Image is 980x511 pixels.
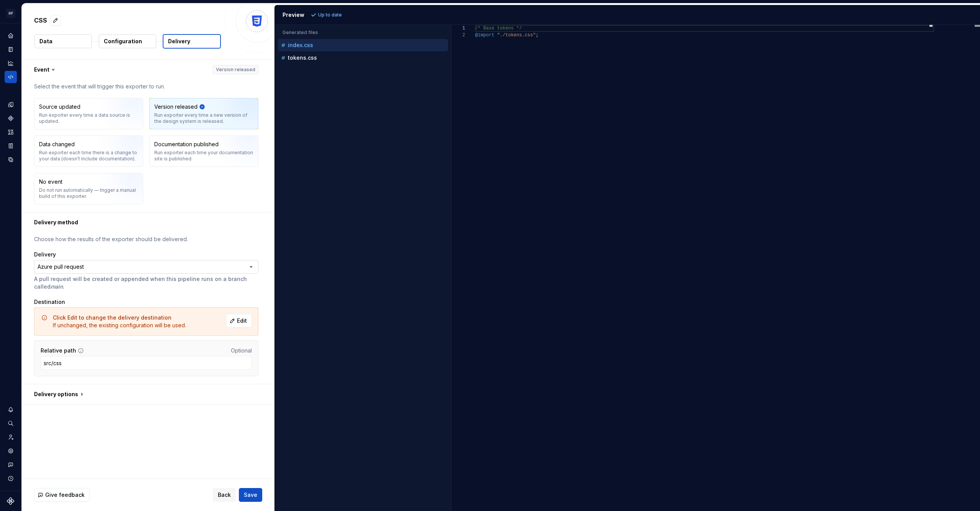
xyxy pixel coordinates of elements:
a: Code automation [5,71,17,83]
div: Preview [283,11,304,19]
a: Design tokens [5,98,17,111]
div: Run exporter each time your documentation site is published. [154,150,253,162]
div: Run exporter every time a new version of the design system is released. [154,112,253,124]
p: Select the event that will trigger this exporter to run. [34,83,258,90]
button: Back [213,488,236,502]
a: Documentation [5,43,17,56]
button: OF [2,5,20,21]
p: A pull request will be created or appended when this pipeline runs on a branch called . [34,275,258,291]
span: @import [475,33,494,38]
a: Components [5,112,17,124]
button: Search ⌘K [5,417,17,429]
span: Optional [231,347,252,354]
div: OF [6,9,15,18]
button: Give feedback [34,488,90,502]
button: Configuration [99,34,156,48]
p: Choose how the results of the exporter should be delivered. [34,235,258,243]
p: index.css [288,42,313,48]
button: Notifications [5,403,17,416]
p: Generated files [283,29,443,36]
div: Run exporter every time a data source is updated. [39,112,138,124]
p: tokens.css [288,55,317,61]
div: Documentation published [154,140,219,148]
div: If unchanged, the existing configuration will be used. [53,314,186,329]
span: /* Base tokens */ [475,26,522,31]
a: Assets [5,126,17,138]
button: Contact support [5,459,17,471]
a: Analytics [5,57,17,69]
svg: Supernova Logo [7,497,15,505]
div: Data changed [39,140,75,148]
a: Settings [5,445,17,457]
div: 1 [451,25,465,32]
p: CSS [34,16,47,25]
a: Invite team [5,431,17,443]
a: Storybook stories [5,140,17,152]
span: Give feedback [45,491,85,499]
button: Data [34,34,92,48]
button: Edit [226,314,252,328]
div: Run exporter each time there is a change to your data (doesn’t include documentation). [39,150,138,162]
button: index.css [278,41,448,49]
div: No event [39,178,62,186]
div: Version released [154,103,198,111]
label: Relative path [41,347,76,354]
div: Do not run automatically — trigger a manual build of this exporter. [39,187,138,199]
button: Delivery [163,34,221,49]
i: main [51,283,63,290]
p: Configuration [104,38,142,45]
span: Edit [237,317,247,325]
p: Up to date [318,12,342,18]
button: tokens.css [278,54,448,62]
a: Home [5,29,17,42]
a: Data sources [5,153,17,166]
p: Data [39,38,52,45]
span: ; [536,33,538,38]
label: Delivery [34,251,56,258]
span: Back [218,491,231,499]
div: 2 [451,32,465,39]
button: Save [239,488,262,502]
span: Click Edit to change the delivery destination [53,314,171,321]
p: Delivery [168,38,190,45]
div: Source updated [39,103,80,111]
span: Save [244,491,257,499]
label: Destination [34,298,65,306]
span: "./tokens.css" [497,33,536,38]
